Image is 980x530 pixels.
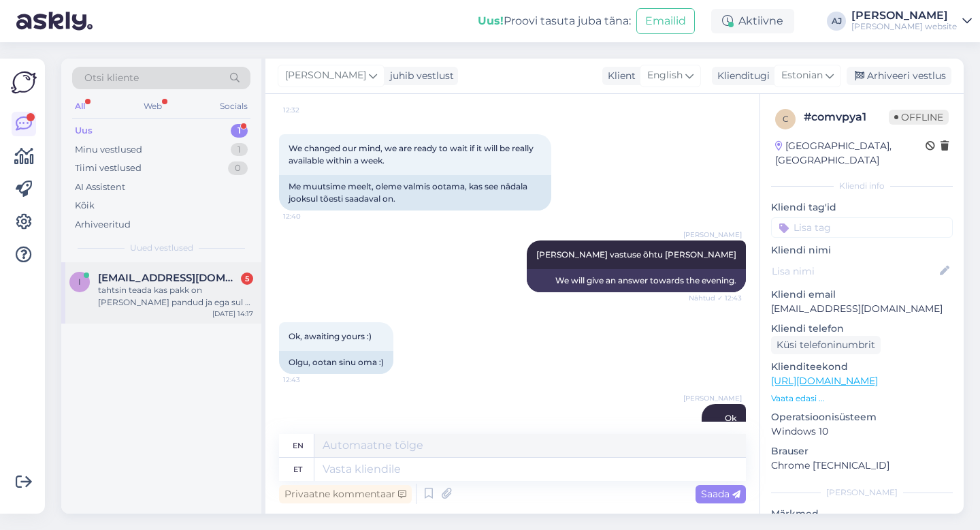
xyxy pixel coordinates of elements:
[771,302,953,316] p: [EMAIL_ADDRESS][DOMAIN_NAME]
[771,444,953,458] p: Brauser
[771,287,953,302] p: Kliendi email
[231,124,248,138] div: 1
[771,322,953,336] p: Kliendi telefon
[683,230,742,240] span: [PERSON_NAME]
[228,161,248,175] div: 0
[478,14,504,27] b: Uus!
[75,124,93,138] div: Uus
[771,392,953,405] p: Vaata edasi ...
[851,21,957,32] div: [PERSON_NAME] website
[771,180,953,192] div: Kliendi info
[771,217,953,238] input: Lisa tag
[851,10,972,32] a: [PERSON_NAME][PERSON_NAME] website
[279,351,393,374] div: Olgu, ootan sinu oma :)
[701,488,740,500] span: Saada
[293,434,304,457] div: en
[711,9,794,33] div: Aktiivne
[775,139,926,168] div: [GEOGRAPHIC_DATA], [GEOGRAPHIC_DATA]
[285,68,366,83] span: [PERSON_NAME]
[851,10,957,21] div: [PERSON_NAME]
[827,12,846,31] div: AJ
[647,68,683,83] span: English
[212,309,253,319] div: [DATE] 14:17
[11,69,37,95] img: Askly Logo
[279,485,412,503] div: Privaatne kommentaar
[75,161,142,175] div: Tiimi vestlused
[847,67,951,85] div: Arhiveeri vestlus
[725,413,736,423] span: Ok
[478,13,631,29] div: Proovi tasuta juba täna:
[283,105,334,115] span: 12:32
[771,410,953,424] p: Operatsioonisüsteem
[781,68,823,83] span: Estonian
[72,97,88,115] div: All
[783,114,789,124] span: c
[75,218,131,232] div: Arhiveeritud
[385,69,454,83] div: juhib vestlust
[75,143,142,157] div: Minu vestlused
[279,175,551,211] div: Me muutsime meelt, oleme valmis ootama, kas see nädala jooksul tõesti saadaval on.
[75,181,125,194] div: AI Assistent
[283,211,334,221] span: 12:40
[231,143,248,157] div: 1
[98,272,240,284] span: indrek@kalluste.ee
[283,375,334,385] span: 12:43
[683,393,742,403] span: [PERSON_NAME]
[536,249,736,260] span: [PERSON_NAME] vastuse õhtu [PERSON_NAME]
[771,375,878,387] a: [URL][DOMAIN_NAME]
[771,243,953,258] p: Kliendi nimi
[527,269,746,292] div: We will give an answer towards the evening.
[771,458,953,473] p: Chrome [TECHNICAL_ID]
[771,200,953,215] p: Kliendi tag'id
[689,293,742,303] span: Nähtud ✓ 12:43
[289,143,536,166] span: We changed our mind, we are ready to wait if it will be really available within a week.
[141,97,165,115] div: Web
[75,199,95,213] div: Kõik
[130,242,193,254] span: Uued vestlused
[636,8,695,34] button: Emailid
[771,486,953,499] div: [PERSON_NAME]
[771,424,953,439] p: Windows 10
[289,331,372,341] span: Ok, awaiting yours :)
[771,360,953,374] p: Klienditeekond
[771,507,953,521] p: Märkmed
[712,69,770,83] div: Klienditugi
[98,284,253,309] div: tahtsin teada kas pakk on [PERSON_NAME] pandud ja ega sul ei ole tracking numbrit anda ?
[241,272,253,285] div: 5
[772,264,937,279] input: Lisa nimi
[293,458,302,481] div: et
[889,110,949,125] span: Offline
[602,69,636,83] div: Klient
[217,97,250,115] div: Socials
[771,336,881,354] div: Küsi telefoninumbrit
[804,109,889,125] div: # comvpya1
[78,277,81,287] span: i
[84,71,139,85] span: Otsi kliente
